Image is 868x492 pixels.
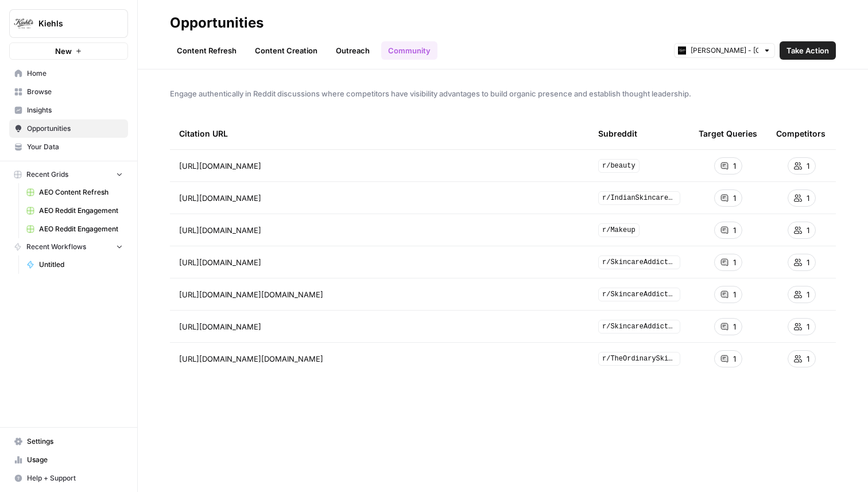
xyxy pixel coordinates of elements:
[9,138,128,156] a: Your Data
[9,451,128,469] a: Usage
[598,191,680,205] span: r/IndianSkincareAddicts
[807,160,809,172] span: 1
[786,45,829,56] span: Take Action
[179,192,261,204] span: [URL][DOMAIN_NAME]
[598,159,640,173] span: r/beauty
[21,202,128,220] a: AEO Reddit Engagement
[27,105,123,115] span: Insights
[9,469,128,487] button: Help + Support
[598,352,680,366] span: r/TheOrdinarySkincare
[248,41,324,60] a: Content Creation
[26,169,68,180] span: Recent Grids
[807,289,809,300] span: 1
[699,118,757,149] div: Target Queries
[9,42,128,60] button: New
[807,321,809,332] span: 1
[691,45,758,56] input: Kiehl's - UK
[27,68,123,79] span: Home
[329,41,377,60] a: Outreach
[733,257,736,268] span: 1
[170,88,836,99] span: Engage authentically in Reddit discussions where competitors have visibility advantages to build ...
[9,64,128,83] a: Home
[13,13,34,34] img: Kiehls Logo
[780,41,836,60] button: Take Action
[179,257,261,268] span: [URL][DOMAIN_NAME]
[21,183,128,202] a: AEO Content Refresh
[179,160,261,172] span: [URL][DOMAIN_NAME]
[733,289,736,300] span: 1
[381,41,437,60] a: Community
[9,119,128,138] a: Opportunities
[21,255,128,274] a: Untitled
[9,9,128,38] button: Workspace: Kiehls
[27,87,123,97] span: Browse
[21,220,128,238] a: AEO Reddit Engagement
[179,289,323,300] span: [URL][DOMAIN_NAME][DOMAIN_NAME]
[27,436,123,447] span: Settings
[39,187,123,197] span: AEO Content Refresh
[55,45,72,57] span: New
[179,353,323,365] span: [URL][DOMAIN_NAME][DOMAIN_NAME]
[9,83,128,101] a: Browse
[9,101,128,119] a: Insights
[733,224,736,236] span: 1
[807,353,809,365] span: 1
[807,257,809,268] span: 1
[776,118,826,149] div: Competitors
[170,41,243,60] a: Content Refresh
[733,160,736,172] span: 1
[9,238,128,255] button: Recent Workflows
[39,206,123,216] span: AEO Reddit Engagement
[179,118,580,149] div: Citation URL
[26,242,86,252] span: Recent Workflows
[9,166,128,183] button: Recent Grids
[598,288,680,301] span: r/SkincareAddiction
[39,224,123,234] span: AEO Reddit Engagement
[9,432,128,451] a: Settings
[807,192,809,204] span: 1
[598,118,637,149] div: Subreddit
[179,321,261,332] span: [URL][DOMAIN_NAME]
[807,224,809,236] span: 1
[38,18,108,29] span: Kiehls
[598,320,680,334] span: r/SkincareAddictionLux
[27,142,123,152] span: Your Data
[733,321,736,332] span: 1
[27,473,123,483] span: Help + Support
[27,123,123,134] span: Opportunities
[179,224,261,236] span: [URL][DOMAIN_NAME]
[39,259,123,270] span: Untitled
[598,255,680,269] span: r/SkincareAddiction
[27,455,123,465] span: Usage
[170,14,263,32] div: Opportunities
[733,353,736,365] span: 1
[733,192,736,204] span: 1
[598,223,640,237] span: r/Makeup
